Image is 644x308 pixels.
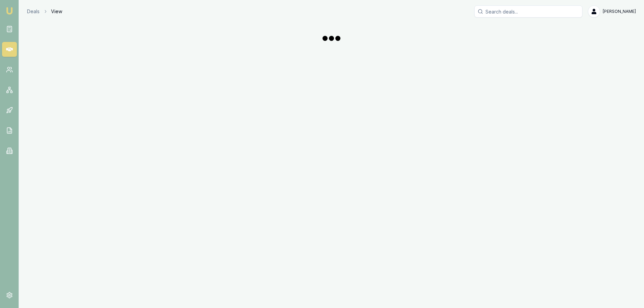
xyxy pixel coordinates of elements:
span: [PERSON_NAME] [603,9,636,14]
a: Deals [27,8,40,15]
input: Search deals [474,5,582,18]
img: emu-icon-u.png [5,7,14,15]
nav: breadcrumb [27,8,62,15]
span: View [51,8,62,15]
